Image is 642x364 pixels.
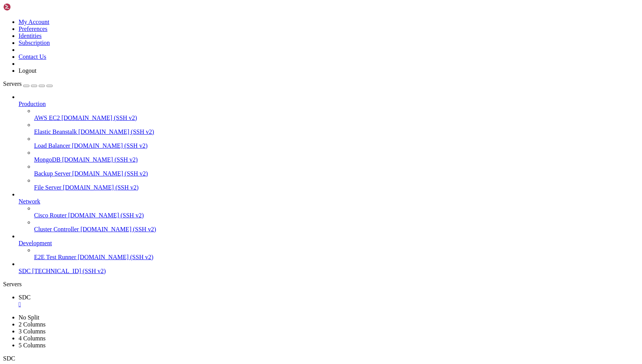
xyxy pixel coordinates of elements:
a: Servers [3,80,53,87]
a: Elastic Beanstalk [DOMAIN_NAME] (SSH v2) [34,128,639,135]
div: Servers [3,281,639,288]
a: Cisco Router [DOMAIN_NAME] (SSH v2) [34,212,639,219]
a: E2E Test Runner [DOMAIN_NAME] (SSH v2) [34,254,639,261]
span: Elastic Beanstalk [34,128,77,135]
x-row: [URL][DOMAIN_NAME] [3,108,541,115]
a: No Split [19,314,39,321]
x-row: Swap usage: 0% [3,75,541,82]
a: File Server [DOMAIN_NAME] (SSH v2) [34,184,639,191]
x-row: just raised the bar for easy, resilient and secure K8s cluster deployment. [3,95,541,102]
x-row: System information as of [DATE] [3,43,541,49]
li: File Server [DOMAIN_NAME] (SSH v2) [34,177,639,191]
div: (32, 37) [108,246,111,253]
a: 3 Columns [19,328,46,335]
a: My Account [19,19,50,25]
span: E2E Test Runner [34,254,76,260]
li: Elastic Beanstalk [DOMAIN_NAME] (SSH v2) [34,121,639,135]
a: 2 Columns [19,321,46,328]
x-row: Learn more about enabling ESM Apps service at [URL][DOMAIN_NAME] [3,161,541,167]
span: SDC [19,294,31,301]
span: [DOMAIN_NAME] (SSH v2) [62,156,138,163]
x-row: [PERSON_NAME]@iZl4v8ptwcx20uqzkuwxonZ:~$ [3,246,541,253]
a: AWS EC2 [DOMAIN_NAME] (SSH v2) [34,114,639,121]
span: File Server [34,184,62,191]
x-row: To see these additional updates run: apt list --upgradable [3,141,541,148]
span: AWS EC2 [34,114,60,121]
span: Development [19,240,52,246]
a: 4 Columns [19,335,46,342]
x-row: 1 updates could not be installed automatically. For more details, [3,200,541,207]
li: Backup Server [DOMAIN_NAME] (SSH v2) [34,163,639,177]
a: SDC [TECHNICAL_ID] (SSH v2) [19,268,639,275]
li: Cisco Router [DOMAIN_NAME] (SSH v2) [34,205,639,219]
x-row: Memory usage: 30% IPv4 address for eth0: [TECHNICAL_ID] [3,69,541,75]
img: Shellngn [3,3,48,11]
span: [DOMAIN_NAME] (SSH v2) [72,142,148,149]
span: Cluster Controller [34,226,79,232]
span: Backup Server [34,170,71,177]
span: [TECHNICAL_ID] (SSH v2) [32,268,106,274]
li: E2E Test Runner [DOMAIN_NAME] (SSH v2) [34,247,639,261]
x-row: 4 updates can be applied immediately. [3,135,541,141]
a: Production [19,101,639,108]
a: SDC [19,294,639,308]
span: Servers [3,80,22,87]
span: [DOMAIN_NAME] (SSH v2) [80,226,156,232]
li: Cluster Controller [DOMAIN_NAME] (SSH v2) [34,219,639,233]
a: Identities [19,32,42,39]
a: Backup Server [DOMAIN_NAME] (SSH v2) [34,170,639,177]
span: Production [19,101,46,107]
a: Load Balancer [DOMAIN_NAME] (SSH v2) [34,142,639,149]
a: Development [19,240,639,247]
a:  [19,301,639,308]
a: Preferences [19,26,48,32]
a: Contact Us [19,53,46,60]
li: Development [19,233,639,261]
li: Load Balancer [DOMAIN_NAME] (SSH v2) [34,135,639,149]
x-row: see /var/log/unattended-upgrades/unattended-upgrades.log [3,207,541,214]
x-row: Welcome to Alibaba Cloud Elastic Compute Service ! [3,227,541,233]
x-row: Last login: [DATE] from [TECHNICAL_ID] [3,240,541,246]
span: SDC [3,355,15,362]
span: [DOMAIN_NAME] (SSH v2) [62,114,137,121]
x-row: New release '24.04.3 LTS' available. [3,174,541,181]
a: MongoDB [DOMAIN_NAME] (SSH v2) [34,156,639,163]
x-row: * Support: [URL][DOMAIN_NAME] [3,29,541,36]
a: Network [19,198,639,205]
x-row: System load: 0.71 Processes: 261 [3,56,541,62]
span: SDC [19,268,31,274]
span: [DOMAIN_NAME] (SSH v2) [78,254,154,260]
a: Subscription [19,39,50,46]
x-row: * Documentation: [URL][DOMAIN_NAME] [3,16,541,23]
span: [DOMAIN_NAME] (SSH v2) [68,212,144,219]
li: Production [19,94,639,191]
span: [DOMAIN_NAME] (SSH v2) [79,128,154,135]
li: Network [19,191,639,233]
span: [DOMAIN_NAME] (SSH v2) [63,184,139,191]
x-row: * Management: [URL][DOMAIN_NAME] [3,23,541,29]
span: Network [19,198,40,205]
x-row: Expanded Security Maintenance for Applications is not enabled. [3,121,541,128]
span: [DOMAIN_NAME] (SSH v2) [72,170,148,177]
a: 5 Columns [19,342,46,349]
a: Logout [19,67,36,74]
li: AWS EC2 [DOMAIN_NAME] (SSH v2) [34,108,639,121]
x-row: Welcome to Ubuntu 22.04.5 LTS (GNU/Linux 5.15.0-140-generic x86_64) [3,3,541,10]
li: MongoDB [DOMAIN_NAME] (SSH v2) [34,149,639,163]
x-row: * Strictly confined Kubernetes makes edge and IoT secure. Learn how MicroK8s [3,89,541,95]
x-row: Usage of /: 63.8% of 98.05GB Users logged in: 0 [3,62,541,69]
a: Cluster Controller [DOMAIN_NAME] (SSH v2) [34,226,639,233]
x-row: Run 'do-release-upgrade' to upgrade to it. [3,181,541,187]
span: Cisco Router [34,212,67,219]
span: MongoDB [34,156,60,163]
span: Load Balancer [34,142,70,149]
x-row: 8 additional security updates can be applied with ESM Apps. [3,154,541,161]
li: SDC [TECHNICAL_ID] (SSH v2) [19,261,639,275]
